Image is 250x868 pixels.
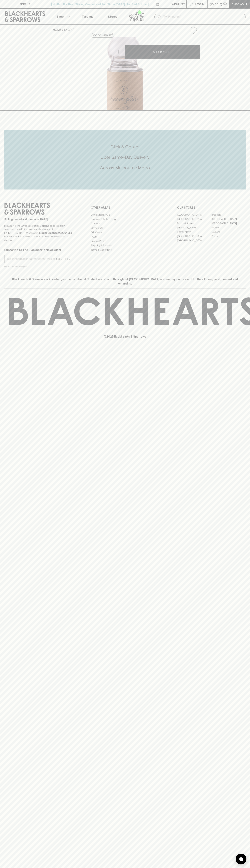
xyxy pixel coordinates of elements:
[19,2,31,6] p: FIND US
[91,235,159,239] a: FAQ's
[82,14,93,19] p: Tastings
[91,221,159,226] a: Careers
[4,144,246,150] h5: Click & Collect
[163,14,243,20] input: Try "Pinot noir"
[91,243,159,248] a: Shipping Information
[56,257,71,261] p: SUBSCRIBE
[211,234,246,238] a: Prahran
[91,230,159,235] a: Gift Cards
[7,256,55,262] input: e.g. jane@blackheartsandsparrows.com.au
[177,221,211,225] a: Brunswick West
[108,14,117,19] p: Stores
[188,26,198,35] button: Add to wishlist
[177,225,211,230] a: [PERSON_NAME]
[172,2,185,6] p: Wishlist
[39,231,72,234] strong: Liquor License #32064953
[177,230,211,234] a: Fitzroy North
[55,255,73,263] button: SUBSCRIBE
[100,9,125,24] a: Stores
[211,230,246,234] a: Geelong
[231,2,247,6] p: Checkout
[50,9,75,24] button: Shop
[50,37,200,110] img: 17109.png
[4,248,73,252] p: Subscribe to The Blackhearts Newsletter
[210,2,218,6] p: $0.00
[224,3,226,5] p: 0
[91,239,159,243] a: Privacy Policy
[211,217,246,221] a: [GEOGRAPHIC_DATA]
[4,130,246,189] div: Call to action block
[75,9,100,24] a: Tastings
[64,28,72,31] a: SHOP
[177,234,211,238] a: [GEOGRAPHIC_DATA]
[195,2,204,6] p: Login
[4,265,73,268] p: We will never spam you
[177,205,246,210] p: OUR STORES
[153,50,172,54] p: ADD TO CART
[91,226,159,230] a: Contact Us
[177,217,211,221] a: [GEOGRAPHIC_DATA]
[7,277,243,286] p: Blackhearts & Sparrows acknowledges the traditional Custodians of land throughout [GEOGRAPHIC_DAT...
[4,165,246,171] h5: Across Melbourne Metro
[91,213,159,217] a: Bottle Drop FAQ's
[4,218,73,221] p: Sibling owned and run since [DATE]
[91,217,159,221] a: Business & Bulk Gifting
[125,45,200,59] button: ADD TO CART
[91,248,159,252] a: Terms & Conditions
[53,28,61,31] a: HOME
[4,154,246,160] h5: Uber Same-Day Delivery
[211,221,246,225] a: [GEOGRAPHIC_DATA]
[211,225,246,230] a: Fitzroy
[177,213,211,217] a: [GEOGRAPHIC_DATA]
[177,238,211,243] a: [GEOGRAPHIC_DATA]
[239,857,243,861] img: bubble-icon
[91,205,159,210] p: OTHER AREAS
[91,33,114,38] button: Add to wishlist
[211,213,246,217] a: Braddon
[56,14,64,19] p: Shop
[4,224,73,242] p: It is against the law to sell or supply alcohol to, or to obtain alcohol on behalf of a person un...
